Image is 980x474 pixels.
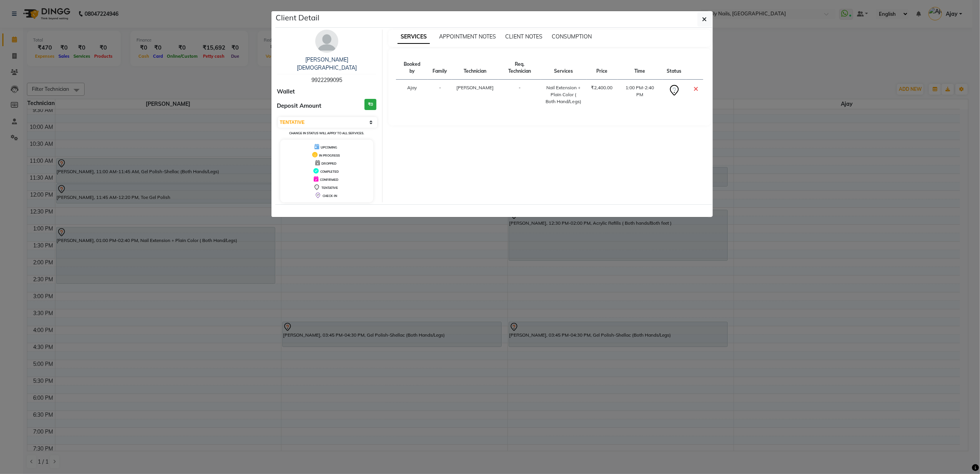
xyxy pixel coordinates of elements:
[297,56,357,71] a: [PERSON_NAME][DEMOGRAPHIC_DATA]
[452,56,498,80] th: Technician
[617,80,662,110] td: 1:00 PM-2:40 PM
[321,145,337,149] span: UPCOMING
[591,84,613,91] div: ₹2,400.00
[289,131,364,135] small: Change in status will apply to all services.
[439,33,496,40] span: APPOINTMENT NOTES
[320,178,338,182] span: CONFIRMED
[321,186,338,190] span: TENTATIVE
[617,56,662,80] th: Time
[311,77,342,83] span: 9922299095
[323,194,337,198] span: CHECK-IN
[428,80,452,110] td: -
[277,102,322,110] span: Deposit Amount
[552,33,592,40] span: CONSUMPTION
[396,56,428,80] th: Booked by
[277,87,295,96] span: Wallet
[505,33,542,40] span: CLIENT NOTES
[428,56,452,80] th: Family
[398,30,430,44] span: SERVICES
[456,85,494,90] span: [PERSON_NAME]
[320,170,339,174] span: COMPLETED
[321,162,336,165] span: DROPPED
[498,80,541,110] td: -
[315,30,338,53] img: avatar
[276,12,320,23] h5: Client Detail
[662,56,686,80] th: Status
[587,56,617,80] th: Price
[541,56,587,80] th: Services
[546,84,582,105] div: Nail Extension + Plain Color ( Both Hand/Legs)
[498,56,541,80] th: Req. Technician
[319,154,340,157] span: IN PROGRESS
[396,80,428,110] td: Ajay
[364,99,376,110] h3: ₹0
